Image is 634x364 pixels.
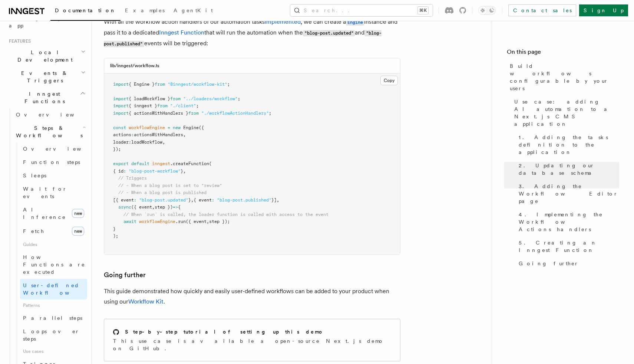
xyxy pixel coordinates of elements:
span: }); [113,147,121,152]
span: .createFunction [170,161,209,166]
span: } [113,226,116,232]
a: Function steps [20,155,87,169]
span: actionsWithHandlers [134,132,183,137]
code: "blog-post.published" [104,30,382,47]
a: User-defined Workflows [20,279,87,299]
span: Steps & Workflows [13,124,83,139]
span: ; [238,96,240,101]
span: ({ event [131,204,152,210]
span: 4. Implementing the Workflow Actions handlers [519,211,619,233]
span: Wait for events [23,186,67,199]
span: Documentation [55,7,116,13]
a: Documentation [50,2,120,21]
span: // Triggers [118,176,147,181]
a: Engine [346,18,364,25]
span: from [155,82,165,87]
span: Sleeps [23,173,46,178]
span: { loadWorkflow } [129,96,170,101]
a: Wait for events [20,182,87,203]
span: "../loaders/workflow" [183,96,238,101]
span: { actionsWithHandlers } [129,111,188,116]
span: // When `run` is called, the loader function is called with access to the event [123,212,328,217]
a: AgentKit [169,2,217,20]
span: default [131,161,149,166]
a: Build workflows configurable by your users [507,59,619,95]
span: ; [269,111,271,116]
a: 1. Adding the tasks definition to the application [516,131,619,159]
span: Inngest Functions [6,90,80,105]
button: Toggle dark mode [478,6,496,15]
span: step }) [155,204,173,210]
a: 3. Adding the Workflow Editor page [516,180,619,208]
span: workflowEngine [129,125,165,130]
span: "@inngest/workflow-kit" [168,82,227,87]
span: How Functions are executed [23,254,85,275]
span: : [131,132,134,137]
span: new [173,125,181,130]
code: Engine [346,19,364,26]
span: // - When a blog post is set to "review" [118,183,222,188]
code: "blog-post.updated" [303,30,355,36]
span: , [207,219,209,224]
span: ({ [199,125,204,130]
span: new [72,227,84,236]
span: ; [196,103,199,108]
a: Inngest Function [159,29,204,36]
span: AgentKit [174,7,213,13]
a: 2. Updating our database schema [516,159,619,180]
span: 1. Adding the tasks definition to the application [519,134,619,156]
button: Copy [380,76,398,85]
a: Use case: adding AI automation to a Next.js CMS application [511,95,619,131]
a: Overview [20,142,87,155]
kbd: ⌘K [418,7,428,14]
span: = [168,125,170,130]
span: from [188,111,199,116]
span: { inngest } [129,103,157,108]
span: async [118,204,131,210]
a: Setting up your app [6,12,87,32]
span: from [170,96,181,101]
span: new [72,209,84,218]
span: , [183,132,186,137]
span: , [162,140,165,145]
span: await [123,219,136,224]
span: Guides [20,239,87,250]
span: } [181,168,183,174]
span: ); [113,233,118,239]
span: 3. Adding the Workflow Editor page [519,183,619,205]
span: import [113,103,129,108]
span: // - When a blog post is published [118,190,207,195]
span: "blog-post.updated" [139,197,188,203]
span: , [183,168,186,174]
span: Loops over steps [23,328,80,342]
a: Examples [120,2,169,20]
span: , [277,197,279,203]
span: Parallel steps [23,315,82,321]
a: 4. Implementing the Workflow Actions handlers [516,208,619,236]
span: , [152,204,155,210]
span: , [191,197,194,203]
span: Going further [519,260,579,267]
span: : [134,197,136,203]
a: Fetchnew [20,224,87,239]
a: Overview [13,108,87,121]
span: Overview [16,112,92,118]
a: Sign Up [579,4,628,16]
a: Workflow Kit [128,298,164,305]
a: Parallel steps [20,311,87,325]
a: Going further [516,257,619,270]
span: "blog-post.published" [217,197,271,203]
span: Features [6,38,31,44]
span: Use cases [20,345,87,357]
h2: Step-by-step tutorial of setting up this demo [125,328,324,335]
span: Examples [125,7,165,13]
p: With all the workflow action handlers of our automation tasks , we can create a instance and pass... [104,17,400,49]
span: ({ event [186,219,207,224]
p: This use case is available a open-source Next.js demo on GitHub. [113,337,391,352]
span: export [113,161,129,166]
span: ( [209,161,212,166]
span: inngest [152,161,170,166]
button: Search...⌘K [290,4,433,16]
span: Events & Triggers [6,69,81,84]
span: 5. Creating an Inngest Function [519,239,619,254]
